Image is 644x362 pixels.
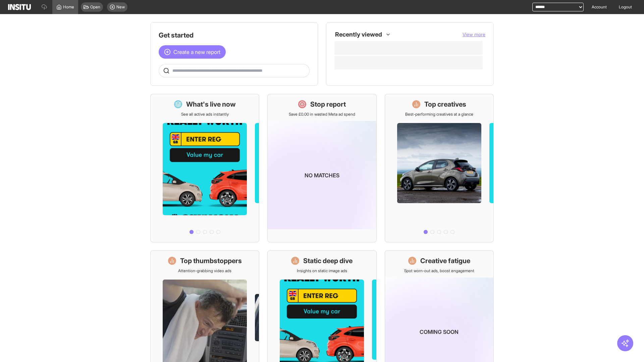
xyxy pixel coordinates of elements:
p: See all active ads instantly [181,112,229,117]
span: Create a new report [173,48,220,56]
span: New [116,4,125,10]
p: Insights on static image ads [297,268,347,274]
a: Top creativesBest-performing creatives at a glance [385,94,494,242]
a: Stop reportSave £0.00 in wasted Meta ad spendNo matches [267,94,376,242]
p: Save £0.00 in wasted Meta ad spend [289,112,355,117]
h1: What's live now [186,100,236,109]
h1: Static deep dive [303,256,353,265]
p: No matches [305,171,339,179]
span: View more [463,32,485,37]
h1: Top thumbstoppers [180,256,242,265]
h1: Stop report [310,100,346,109]
p: Best-performing creatives at a glance [405,112,473,117]
h1: Top creatives [424,100,466,109]
h1: Get started [159,31,310,40]
span: Open [90,4,100,10]
span: Home [63,4,74,10]
a: What's live nowSee all active ads instantly [150,94,259,242]
p: Attention-grabbing video ads [178,268,231,274]
img: Logo [8,4,31,10]
button: View more [463,31,485,38]
button: Create a new report [159,45,226,59]
img: coming-soon-gradient_kfitwp.png [268,121,376,229]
